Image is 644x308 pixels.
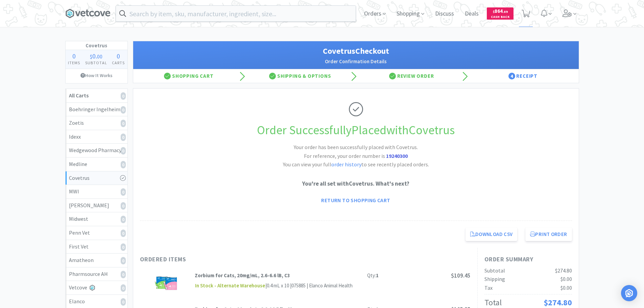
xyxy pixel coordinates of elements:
[121,106,126,114] i: 0
[69,160,124,169] div: Medline
[121,120,126,127] i: 0
[140,179,572,188] p: You're all set with Covetrus . What's next?
[525,228,572,241] button: Print Order
[69,187,124,196] div: MWI
[289,282,353,290] div: | 075885 | Elanco Animal Health
[493,9,495,14] span: $
[484,275,505,284] div: Shipping
[484,284,493,292] div: Tax
[121,161,126,168] i: 0
[244,69,356,83] div: Shipping & Options
[66,89,127,103] a: All Carts0
[90,53,92,60] span: $
[69,105,124,114] div: Boehringer Ingelheim
[508,73,515,79] span: 4
[555,267,572,274] span: $274.80
[92,52,96,60] span: 0
[69,133,124,141] div: Idexx
[121,257,126,264] i: 0
[97,53,102,60] span: 00
[560,284,572,291] span: $0.00
[66,226,127,240] a: Penn Vet0
[66,171,127,185] a: Covetrus
[376,272,379,279] strong: 1
[82,53,110,60] div: .
[66,144,127,158] a: Wedgewood Pharmacy0
[467,69,579,83] div: Receipt
[110,60,127,66] h4: Carts
[69,92,89,99] strong: All Carts
[493,8,508,14] span: 864
[121,147,126,155] i: 0
[69,146,124,155] div: Wedgewood Pharmacy
[69,229,124,237] div: Penn Vet
[72,52,76,60] span: 0
[121,271,126,278] i: 0
[316,193,395,207] a: Return to Shopping Cart
[66,185,127,199] a: MWI0
[82,60,110,66] h4: Subtotal
[69,242,124,251] div: First Vet
[140,120,572,140] h1: Order Successfully Placed with Covetrus
[66,103,127,117] a: Boehringer Ingelheim0
[195,282,265,290] span: In Stock - Alternate Warehouse
[66,158,127,171] a: Medline0
[484,266,505,275] div: Subtotal
[255,143,457,169] h2: Your order has been successfully placed with Covetrus. You can view your full to see recently pla...
[66,212,127,226] a: Midwest0
[66,267,127,281] a: Pharmsource AH0
[121,230,126,237] i: 0
[331,161,361,168] a: order history
[491,15,509,20] span: Cash Back
[466,228,518,241] a: Download CSV
[544,297,572,308] span: $274.80
[304,152,408,159] span: For reference, your order number is
[432,11,457,17] a: Discuss
[503,9,508,14] span: . 89
[66,41,127,50] h1: Covetrus
[66,130,127,144] a: Idexx0
[386,152,408,159] strong: 19240300
[66,60,83,66] h4: Items
[66,240,127,254] a: First Vet0
[140,45,572,57] h1: Covetrus Checkout
[121,284,126,292] i: 0
[66,281,127,295] a: Vetcove0
[121,298,126,306] i: 0
[154,271,177,295] img: 9521c182f30c42f6a505ea5d9b26b107_491341.png
[487,4,514,23] a: $864.89Cash Back
[121,188,126,196] i: 0
[69,256,124,265] div: Amatheon
[66,69,127,82] a: How It Works
[66,254,127,267] a: Amatheon0
[560,276,572,282] span: $0.00
[121,202,126,210] i: 0
[265,282,289,289] span: | 0.4 mL x 10
[140,57,572,66] h2: Order Confirmation Details
[66,116,127,130] a: Zoetis0
[69,201,124,210] div: [PERSON_NAME]
[133,69,245,83] div: Shopping Cart
[121,243,126,251] i: 0
[116,6,356,21] input: Search by item, sku, manufacturer, ingredient, size...
[69,119,124,127] div: Zoetis
[66,199,127,213] a: [PERSON_NAME]0
[367,271,379,280] div: Qty:
[462,11,481,17] a: Deals
[484,255,572,264] h1: Order Summary
[140,255,343,264] h1: Ordered Items
[121,134,126,141] i: 0
[69,297,124,306] div: Elanco
[356,69,468,83] div: Review Order
[451,272,471,279] span: $109.45
[69,283,124,292] div: Vetcove
[69,215,124,223] div: Midwest
[121,216,126,223] i: 0
[69,174,124,183] div: Covetrus
[195,272,290,279] strong: Zorbium for Cats, 20mg/mL, 2.6-6.6 lB, C3
[121,92,126,100] i: 0
[69,270,124,279] div: Pharmsource AH
[117,52,120,60] span: 0
[621,285,637,301] div: Open Intercom Messenger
